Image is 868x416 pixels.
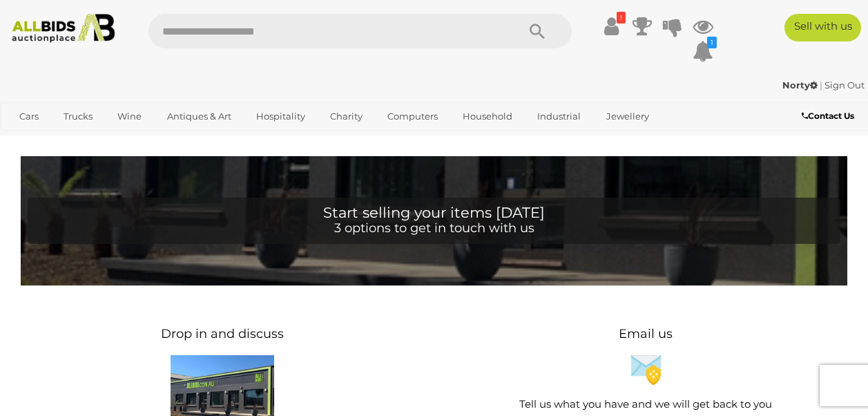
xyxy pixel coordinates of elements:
[454,105,521,128] a: Household
[601,14,622,39] a: !
[55,105,102,128] a: Trucks
[820,79,822,91] span: |
[693,39,713,64] a: 1
[6,14,121,43] img: Allbids.com.au
[802,108,858,124] a: Contact Us
[108,105,151,128] a: Wine
[35,222,833,236] h2: 3 options to get in touch with us
[782,79,818,91] strong: Norty
[378,105,447,128] a: Computers
[247,105,314,128] a: Hospitality
[631,355,661,385] img: email-secure-384x380.jpg
[784,14,861,41] a: Sell with us
[10,105,48,128] a: Cars
[61,128,108,151] a: Sports
[465,399,827,410] h4: Tell us what you have and we will get back to you
[115,128,231,151] a: [GEOGRAPHIC_DATA]
[802,111,854,121] b: Contact Us
[617,12,626,23] i: !
[782,79,820,91] a: Norty
[707,37,717,48] i: 1
[597,105,658,128] a: Jewellery
[321,105,372,128] a: Charity
[35,205,833,220] h1: Start selling your items [DATE]
[10,128,55,151] a: Office
[41,328,403,341] h2: Drop in and discuss
[824,79,865,91] a: Sign Out
[503,14,572,48] button: Search
[465,328,827,341] h2: Email us
[158,105,240,128] a: Antiques & Art
[528,105,590,128] a: Industrial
